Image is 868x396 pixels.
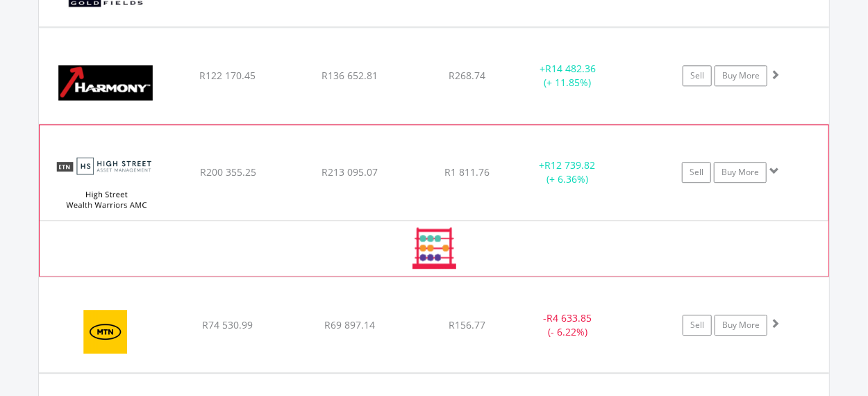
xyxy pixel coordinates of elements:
[714,162,767,183] a: Buy More
[715,65,767,86] a: Buy More
[449,69,485,82] span: R268.74
[545,62,596,75] span: R14 482.36
[682,162,711,183] a: Sell
[46,295,165,369] img: EQU.ZA.MTN.png
[322,165,378,179] span: R213 095.07
[683,315,712,336] a: Sell
[444,165,490,179] span: R1 811.76
[546,311,592,324] span: R4 633.85
[515,62,620,90] div: + (+ 11.85%)
[715,315,767,336] a: Buy More
[683,65,712,86] a: Sell
[324,318,375,331] span: R69 897.14
[515,158,619,186] div: + (+ 6.36%)
[200,165,256,179] span: R200 355.25
[449,318,485,331] span: R156.77
[202,318,253,331] span: R74 530.99
[515,311,620,339] div: - (- 6.22%)
[322,69,378,82] span: R136 652.81
[47,142,166,216] img: EQU.ZA.AMC007.png
[544,158,595,172] span: R12 739.82
[46,45,165,120] img: EQU.ZA.HAR.png
[199,69,256,82] span: R122 170.45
